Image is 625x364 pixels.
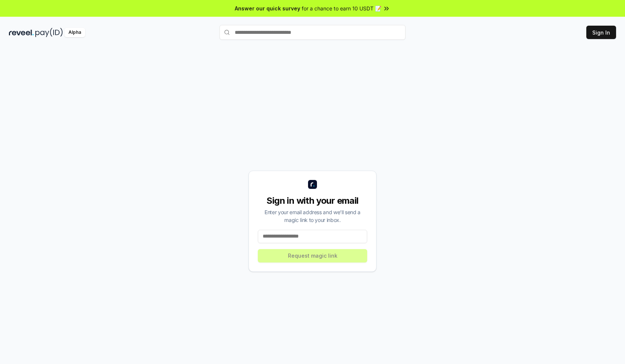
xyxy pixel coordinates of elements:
[308,180,317,189] img: logo_small
[258,195,367,207] div: Sign in with your email
[586,26,616,39] button: Sign In
[302,4,381,12] span: for a chance to earn 10 USDT 📝
[9,28,34,37] img: reveel_dark
[258,208,367,224] div: Enter your email address and we’ll send a magic link to your inbox.
[35,28,63,37] img: pay_id
[235,4,300,12] span: Answer our quick survey
[64,28,85,37] div: Alpha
